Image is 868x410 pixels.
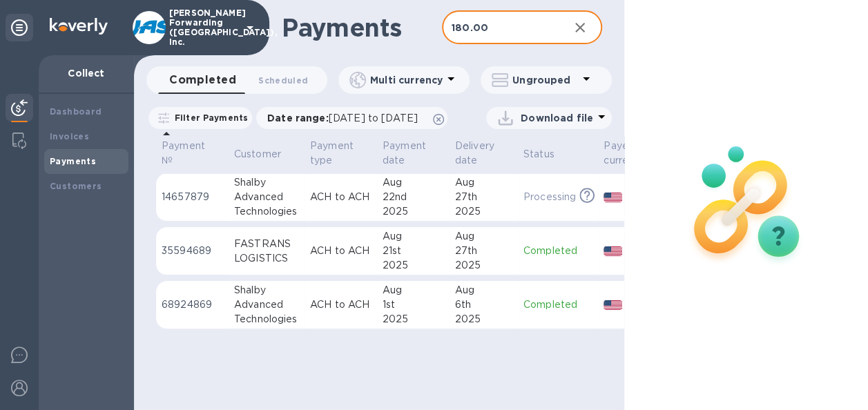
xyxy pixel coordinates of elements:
[455,283,512,297] div: Aug
[455,204,512,219] div: 2025
[234,283,299,297] div: Shalby
[523,297,592,312] p: Completed
[383,139,444,168] span: Payment date
[455,229,512,244] div: Aug
[523,244,592,258] p: Completed
[6,14,33,41] div: Unpin categories
[383,190,444,204] div: 22nd
[523,190,576,204] p: Processing
[310,244,372,258] p: ACH to ACH
[234,297,299,312] div: Advanced
[282,13,442,42] h1: Payments
[512,73,578,87] p: Ungrouped
[604,193,622,202] img: USD
[310,139,372,168] span: Payment type
[162,139,205,168] p: Payment №
[521,111,593,125] p: Download file
[162,297,223,312] p: 68924869
[383,204,444,219] div: 2025
[234,175,299,190] div: Shalby
[455,190,512,204] div: 27th
[310,190,372,204] p: ACH to ACH
[310,297,372,312] p: ACH to ACH
[234,204,299,219] div: Technologies
[234,312,299,326] div: Technologies
[234,190,299,204] div: Advanced
[383,244,444,258] div: 21st
[370,73,443,87] p: Multi currency
[169,112,248,124] p: Filter Payments
[383,312,444,326] div: 2025
[169,70,236,90] span: Completed
[383,297,444,312] div: 1st
[234,147,281,162] p: Customer
[604,139,645,168] p: Payee currency
[383,283,444,297] div: Aug
[267,111,425,125] p: Date range :
[162,139,223,168] span: Payment №
[162,190,223,204] p: 14657879
[162,244,223,258] p: 35594689
[455,139,494,168] p: Delivery date
[50,156,96,166] b: Payments
[455,258,512,273] div: 2025
[50,66,123,80] p: Collect
[50,18,108,35] img: Logo
[455,175,512,190] div: Aug
[383,175,444,190] div: Aug
[310,139,354,168] p: Payment type
[50,106,102,117] b: Dashboard
[604,300,622,310] img: USD
[234,251,299,266] div: LOGISTICS
[383,229,444,244] div: Aug
[234,147,299,162] span: Customer
[258,73,308,88] span: Scheduled
[523,147,572,162] span: Status
[455,139,512,168] span: Delivery date
[169,8,238,47] p: [PERSON_NAME] Forwarding ([GEOGRAPHIC_DATA]), Inc.
[383,258,444,273] div: 2025
[523,147,554,162] p: Status
[383,139,426,168] p: Payment date
[256,107,447,129] div: Date range:[DATE] to [DATE]
[234,237,299,251] div: FASTRANS
[50,131,89,141] b: Invoices
[604,139,663,168] span: Payee currency
[329,113,418,124] span: [DATE] to [DATE]
[604,246,622,256] img: USD
[455,297,512,312] div: 6th
[50,181,102,191] b: Customers
[455,244,512,258] div: 27th
[455,312,512,326] div: 2025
